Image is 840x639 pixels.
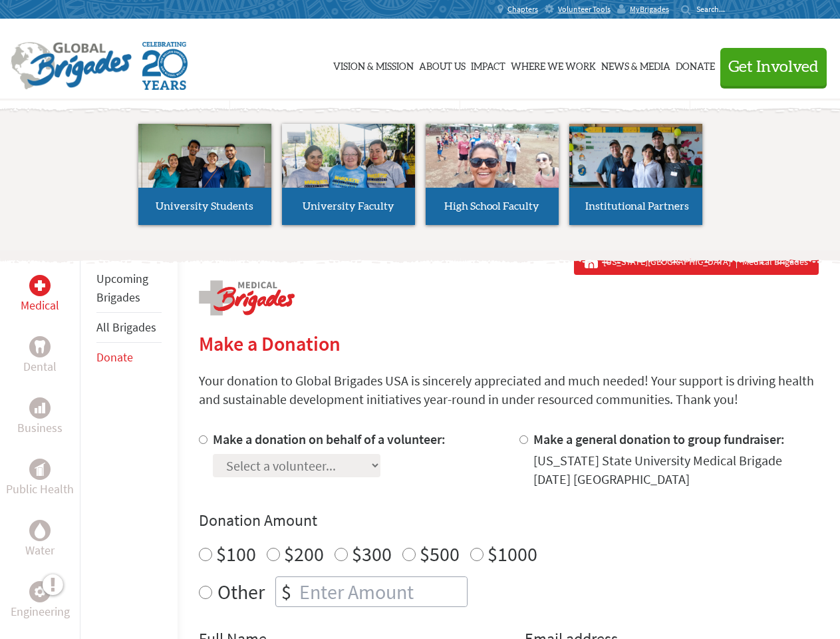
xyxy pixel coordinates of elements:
[297,577,467,606] input: Enter Amount
[11,602,70,621] p: Engineering
[676,31,715,98] a: Donate
[728,59,819,75] span: Get Involved
[96,349,133,365] a: Donate
[21,275,59,315] a: MedicalMedical
[533,431,785,447] label: Make a general donation to group fundraiser:
[29,581,51,602] div: Engineering
[96,343,162,372] li: Donate
[558,4,611,15] span: Volunteer Tools
[138,124,271,212] img: menu_brigades_submenu_1.jpg
[11,581,70,621] a: EngineeringEngineering
[569,124,702,225] a: Institutional Partners
[199,280,295,316] img: logo-medical.png
[488,541,537,566] label: $1000
[696,4,734,14] input: Search...
[569,124,702,212] img: menu_brigades_submenu_4.jpg
[35,463,45,476] img: Public Health
[23,357,57,376] p: Dental
[17,397,63,437] a: BusinessBusiness
[96,319,156,335] a: All Brigades
[533,451,819,489] div: [US_STATE] State University Medical Brigade [DATE] [GEOGRAPHIC_DATA]
[420,541,460,566] label: $500
[29,275,51,296] div: Medical
[17,419,63,437] p: Business
[276,577,297,606] div: $
[29,397,51,419] div: Business
[511,31,596,98] a: Where We Work
[35,403,45,413] img: Business
[630,4,669,15] span: MyBrigades
[426,124,559,188] img: menu_brigades_submenu_3.jpg
[35,523,45,538] img: Water
[6,459,74,499] a: Public HealthPublic Health
[426,124,559,225] a: High School Faculty
[138,124,271,225] a: University Students
[199,510,819,531] h4: Donation Amount
[585,201,689,212] span: Institutional Partners
[199,331,819,355] h2: Make a Donation
[217,576,265,607] label: Other
[471,31,505,98] a: Impact
[96,313,162,343] li: All Brigades
[213,431,446,447] label: Make a donation on behalf of a volunteer:
[419,31,466,98] a: About Us
[11,42,132,90] img: Global Brigades Logo
[25,520,55,560] a: WaterWater
[333,31,414,98] a: Vision & Mission
[444,201,539,212] span: High School Faculty
[23,336,57,376] a: DentalDental
[199,371,819,409] p: Your donation to Global Brigades USA is sincerely appreciated and much needed! Your support is dr...
[35,586,45,597] img: Engineering
[507,4,538,15] span: Chapters
[303,201,394,212] span: University Faculty
[29,336,51,357] div: Dental
[352,541,392,566] label: $300
[284,541,324,566] label: $200
[601,31,670,98] a: News & Media
[720,48,827,86] button: Get Involved
[216,541,256,566] label: $100
[282,124,415,213] img: menu_brigades_submenu_2.jpg
[142,42,188,90] img: Global Brigades Celebrating 20 Years
[282,124,415,225] a: University Faculty
[35,340,45,353] img: Dental
[29,459,51,480] div: Public Health
[96,271,148,305] a: Upcoming Brigades
[6,480,74,499] p: Public Health
[156,201,253,212] span: University Students
[96,264,162,313] li: Upcoming Brigades
[29,520,51,541] div: Water
[25,541,55,560] p: Water
[21,296,59,315] p: Medical
[35,280,45,291] img: Medical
